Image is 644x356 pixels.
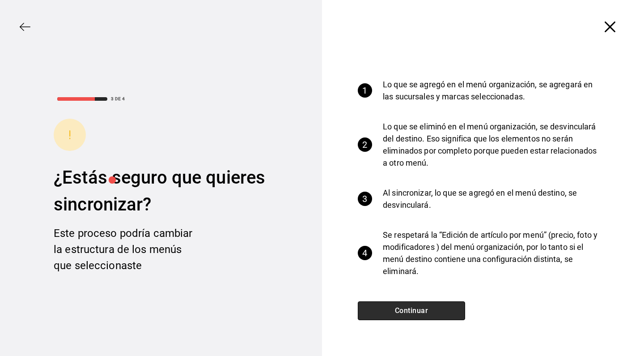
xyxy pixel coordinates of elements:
div: ¿Estás seguro que quieres sincronizar? [54,164,268,218]
div: 2 [358,137,372,152]
div: 1 [358,83,372,98]
p: Lo que se agregó en el menú organización, se agregará en las sucursales y marcas seleccionadas. [383,78,601,103]
p: Se respetará la “Edición de artículo por menú” (precio, foto y modificadores ) del menú organizac... [383,229,601,277]
div: 4 [358,246,372,260]
p: Lo que se eliminó en el menú organización, se desvinculará del destino. Eso significa que los ele... [383,120,601,169]
div: 3 [358,192,372,206]
button: Continuar [358,301,465,320]
p: Al sincronizar, lo que se agregó en el menú destino, se desvinculará. [383,187,601,211]
div: 3 DE 4 [111,95,125,102]
div: Este proceso podría cambiar la estructura de los menús que seleccionaste [54,225,197,274]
